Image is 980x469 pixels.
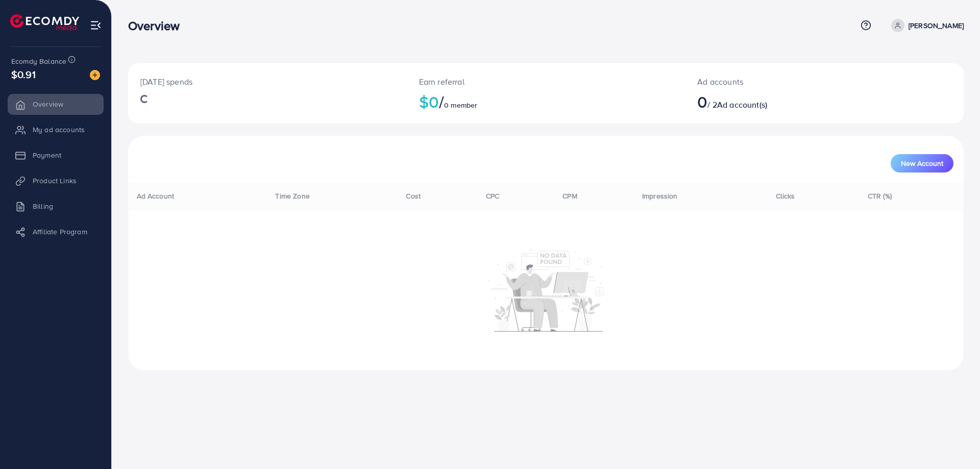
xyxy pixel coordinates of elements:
[90,19,102,31] img: menu
[697,92,881,111] h2: / 2
[439,90,444,113] span: /
[419,92,673,111] h2: $0
[697,90,707,113] span: 0
[11,56,66,66] span: Ecomdy Balance
[10,14,79,30] img: logo
[444,100,477,110] span: 0 member
[887,19,964,32] a: [PERSON_NAME]
[901,160,943,167] span: New Account
[717,99,767,110] span: Ad account(s)
[697,76,881,88] p: Ad accounts
[140,76,395,88] p: [DATE] spends
[419,76,673,88] p: Earn referral
[90,70,100,80] img: image
[909,19,964,32] p: [PERSON_NAME]
[11,67,36,82] span: $0.91
[128,18,188,33] h3: Overview
[891,154,953,172] button: New Account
